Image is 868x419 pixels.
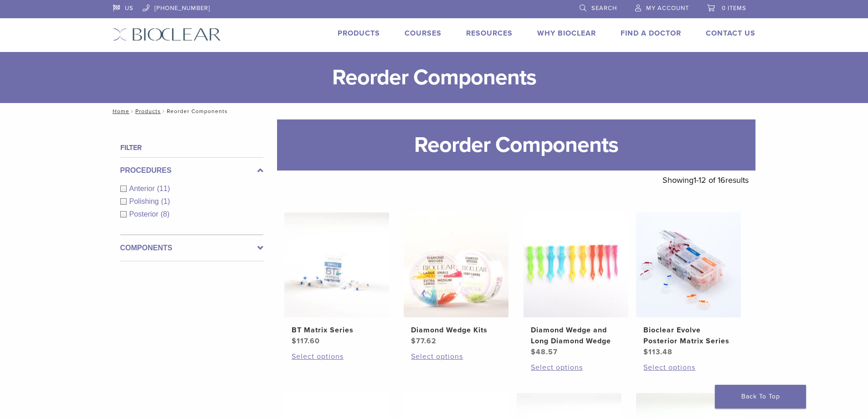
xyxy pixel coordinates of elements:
bdi: 48.57 [531,347,558,357]
label: Components [120,243,263,253]
span: $ [292,336,297,346]
label: Procedures [120,165,263,176]
h2: BT Matrix Series [292,325,382,336]
a: Find A Doctor [621,29,681,38]
a: Contact Us [706,29,755,38]
span: (11) [157,185,170,192]
span: Search [591,5,617,12]
a: Home [110,108,129,114]
a: Products [338,29,380,38]
span: Anterior [129,185,157,192]
span: 0 items [722,5,746,12]
p: Showing results [663,171,749,190]
bdi: 113.48 [643,347,673,357]
h1: Reorder Components [277,119,755,171]
bdi: 117.60 [292,336,320,346]
span: (8) [161,210,170,218]
a: Select options for “Diamond Wedge and Long Diamond Wedge” [531,362,621,373]
h2: Bioclear Evolve Posterior Matrix Series [643,325,734,347]
img: Diamond Wedge and Long Diamond Wedge [524,212,628,317]
span: My Account [646,5,689,12]
h2: Diamond Wedge and Long Diamond Wedge [531,325,621,347]
span: 1-12 of 16 [693,175,725,185]
img: BT Matrix Series [284,212,389,317]
a: Resources [466,29,513,38]
span: Posterior [129,210,161,218]
span: $ [643,347,648,357]
bdi: 77.62 [411,336,437,346]
span: $ [411,336,416,346]
a: Diamond Wedge and Long Diamond WedgeDiamond Wedge and Long Diamond Wedge $48.57 [523,212,629,357]
img: Bioclear [113,28,221,41]
a: Courses [405,29,442,38]
a: BT Matrix SeriesBT Matrix Series $117.60 [284,212,390,347]
a: Select options for “Bioclear Evolve Posterior Matrix Series” [643,362,734,373]
span: (1) [161,197,170,205]
span: / [129,109,135,114]
h2: Diamond Wedge Kits [411,325,501,336]
a: Back To Top [715,385,806,409]
nav: Reorder Components [106,103,762,119]
a: Products [135,108,161,114]
img: Diamond Wedge Kits [404,212,508,317]
a: Bioclear Evolve Posterior Matrix SeriesBioclear Evolve Posterior Matrix Series $113.48 [636,212,742,357]
h4: Filter [120,142,263,153]
span: / [161,109,167,114]
a: Select options for “BT Matrix Series” [292,351,382,362]
img: Bioclear Evolve Posterior Matrix Series [636,212,741,317]
span: Polishing [129,197,161,205]
a: Why Bioclear [537,29,596,38]
a: Diamond Wedge KitsDiamond Wedge Kits $77.62 [403,212,509,347]
span: $ [531,347,536,357]
a: Select options for “Diamond Wedge Kits” [411,351,501,362]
